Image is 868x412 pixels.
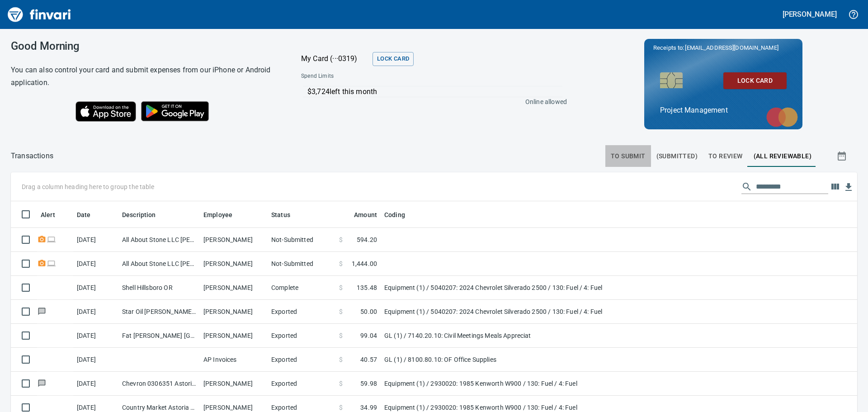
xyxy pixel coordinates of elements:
[384,209,417,220] span: Coding
[357,283,377,292] span: 135.48
[268,372,335,396] td: Exported
[200,300,268,324] td: [PERSON_NAME]
[118,300,200,324] td: Star Oil [PERSON_NAME] Portland OR
[360,331,377,340] span: 99.04
[360,403,377,412] span: 34.99
[203,209,244,220] span: Employee
[11,151,53,161] p: Transactions
[73,228,118,252] td: [DATE]
[37,380,47,386] span: Has messages
[754,151,811,162] span: (All Reviewable)
[352,259,377,268] span: 1,444.00
[200,252,268,276] td: [PERSON_NAME]
[294,97,567,106] p: Online allowed
[22,182,154,191] p: Drag a column heading here to group the table
[301,72,449,81] span: Spend Limits
[200,348,268,372] td: AP Invoices
[339,355,343,364] span: $
[118,228,200,252] td: All About Stone LLC [PERSON_NAME] OR
[268,300,335,324] td: Exported
[762,103,802,132] img: mastercard.svg
[723,72,787,89] button: Lock Card
[360,307,377,316] span: 50.00
[611,151,646,162] span: To Submit
[656,151,698,162] span: (Submitted)
[342,209,377,220] span: Amount
[360,355,377,364] span: 40.57
[37,237,47,242] span: Receipt Required
[684,43,779,52] span: [EMAIL_ADDRESS][DOMAIN_NAME]
[136,96,214,126] img: Get it on Google Play
[73,348,118,372] td: [DATE]
[731,75,779,86] span: Lock Card
[73,276,118,300] td: [DATE]
[73,252,118,276] td: [DATE]
[373,52,414,66] button: Lock Card
[339,403,343,412] span: $
[828,180,842,194] button: Choose columns to display
[381,276,607,300] td: Equipment (1) / 5040207: 2024 Chevrolet Silverado 2500 / 130: Fuel / 4: Fuel
[780,7,839,21] button: [PERSON_NAME]
[307,86,562,97] p: $3,724 left this month
[118,252,200,276] td: All About Stone LLC [PERSON_NAME] OR
[122,209,156,220] span: Description
[842,180,855,194] button: Download Table
[73,300,118,324] td: [DATE]
[41,209,55,220] span: Alert
[653,43,793,52] p: Receipts to:
[381,372,607,396] td: Equipment (1) / 2930020: 1985 Kenworth W900 / 130: Fuel / 4: Fuel
[271,209,302,220] span: Status
[73,372,118,396] td: [DATE]
[339,235,343,244] span: $
[381,348,607,372] td: GL (1) / 8100.80.10: OF Office Supplies
[73,324,118,348] td: [DATE]
[200,276,268,300] td: [PERSON_NAME]
[268,252,335,276] td: Not-Submitted
[360,379,377,388] span: 59.98
[339,259,343,268] span: $
[11,64,278,89] h6: You can also control your card and submit expenses from our iPhone or Android application.
[268,324,335,348] td: Exported
[339,379,343,388] span: $
[37,308,47,314] span: Has messages
[77,209,103,220] span: Date
[268,228,335,252] td: Not-Submitted
[200,372,268,396] td: [PERSON_NAME]
[47,260,56,266] span: Online transaction
[200,324,268,348] td: [PERSON_NAME]
[5,4,73,25] img: Finvari
[77,209,91,220] span: Date
[75,101,136,122] img: Download on the App Store
[37,260,47,266] span: Receipt Required
[11,151,53,161] nav: breadcrumb
[203,209,232,220] span: Employee
[660,105,787,116] p: Project Management
[200,228,268,252] td: [PERSON_NAME]
[41,209,67,220] span: Alert
[339,331,343,340] span: $
[118,372,200,396] td: Chevron 0306351 Astoria OR
[118,276,200,300] td: Shell Hillsboro OR
[268,276,335,300] td: Complete
[271,209,290,220] span: Status
[268,348,335,372] td: Exported
[11,40,278,52] h3: Good Morning
[377,54,409,64] span: Lock Card
[339,307,343,316] span: $
[118,324,200,348] td: Fat [PERSON_NAME] [GEOGRAPHIC_DATA] [GEOGRAPHIC_DATA]
[122,209,168,220] span: Description
[47,237,56,242] span: Online transaction
[828,145,857,167] button: Show transactions within a particular date range
[381,324,607,348] td: GL (1) / 7140.20.10: Civil Meetings Meals Appreciat
[708,151,743,162] span: To Review
[354,209,377,220] span: Amount
[783,9,837,19] h5: [PERSON_NAME]
[357,235,377,244] span: 594.20
[381,300,607,324] td: Equipment (1) / 5040207: 2024 Chevrolet Silverado 2500 / 130: Fuel / 4: Fuel
[339,283,343,292] span: $
[384,209,405,220] span: Coding
[301,53,369,64] p: My Card (···0319)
